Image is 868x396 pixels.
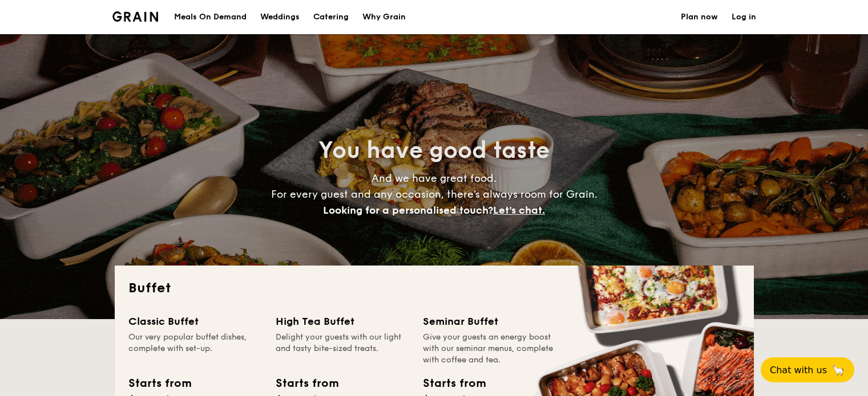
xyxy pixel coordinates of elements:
[423,332,556,366] div: Give your guests an energy boost with our seminar menus, complete with coffee and tea.
[831,364,845,377] span: 🦙
[128,279,740,297] h2: Buffet
[128,313,262,329] div: Classic Buffet
[323,204,493,217] span: Looking for a personalised touch?
[128,332,262,366] div: Our very popular buffet dishes, complete with set-up.
[493,204,545,217] span: Let's chat.
[276,332,409,366] div: Delight your guests with our light and tasty bite-sized treats.
[761,357,854,382] button: Chat with us🦙
[318,137,550,164] span: You have good taste
[423,375,485,392] div: Starts from
[128,375,191,392] div: Starts from
[770,365,827,375] span: Chat with us
[271,172,597,217] span: And we have great food. For every guest and any occasion, there’s always room for Grain.
[276,313,409,329] div: High Tea Buffet
[276,375,338,392] div: Starts from
[112,11,159,22] a: Logotype
[423,313,556,329] div: Seminar Buffet
[112,11,159,22] img: Grain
